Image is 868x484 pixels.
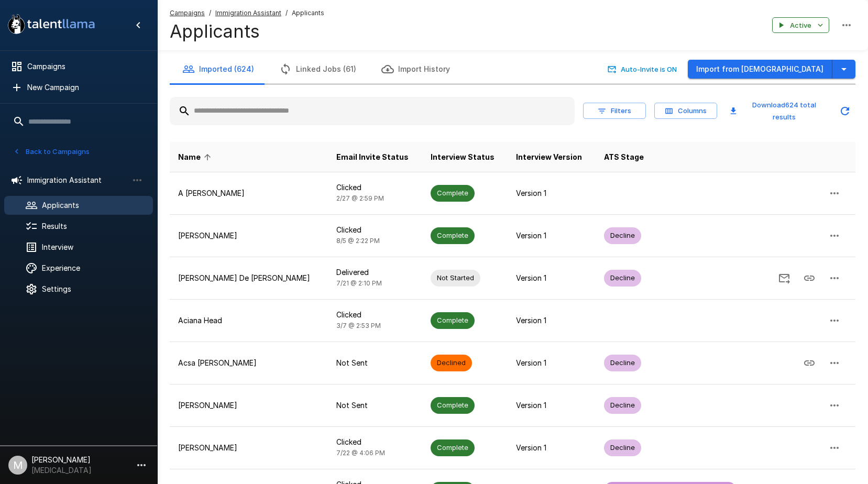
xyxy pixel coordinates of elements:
[772,273,797,282] span: Send Invitation
[516,358,587,368] p: Version 1
[336,310,414,320] p: Clicked
[516,188,587,199] p: Version 1
[516,443,587,453] p: Version 1
[336,437,414,447] p: Clicked
[516,273,587,283] p: Version 1
[431,188,475,198] span: Complete
[654,103,717,119] button: Columns
[209,8,211,18] span: /
[726,97,830,125] button: Download624 total results
[431,151,495,163] span: Interview Status
[215,9,281,17] u: Immigration Assistant
[606,61,679,78] button: Auto-Invite is ON
[178,358,320,368] p: Acsa [PERSON_NAME]
[336,449,385,457] span: 7/22 @ 4:06 PM
[336,400,414,411] p: Not Sent
[604,443,641,453] span: Decline
[604,400,641,410] span: Decline
[267,54,369,84] button: Linked Jobs (61)
[178,188,320,199] p: A [PERSON_NAME]
[604,273,641,283] span: Decline
[292,8,324,18] span: Applicants
[431,315,475,325] span: Complete
[178,230,320,241] p: [PERSON_NAME]
[178,273,320,283] p: [PERSON_NAME] De [PERSON_NAME]
[516,230,587,241] p: Version 1
[336,225,414,235] p: Clicked
[516,315,587,326] p: Version 1
[336,322,381,329] span: 3/7 @ 2:53 PM
[336,151,409,163] span: Email Invite Status
[369,54,463,84] button: Import History
[431,230,475,240] span: Complete
[336,358,414,368] p: Not Sent
[431,443,475,453] span: Complete
[604,151,644,163] span: ATS Stage
[431,358,472,368] span: Declined
[336,279,382,287] span: 7/21 @ 2:10 PM
[178,443,320,453] p: [PERSON_NAME]
[178,400,320,411] p: [PERSON_NAME]
[431,273,480,283] span: Not Started
[431,400,475,410] span: Complete
[178,151,214,163] span: Name
[797,358,822,367] span: Copy Interview Link
[772,17,829,34] button: Active
[170,9,205,17] u: Campaigns
[604,230,641,240] span: Decline
[797,273,822,282] span: Copy Interview Link
[170,20,324,42] h4: Applicants
[178,315,320,326] p: Aciana Head
[516,151,582,163] span: Interview Version
[336,194,384,202] span: 2/27 @ 2:59 PM
[688,60,832,79] button: Import from [DEMOGRAPHIC_DATA]
[336,267,414,278] p: Delivered
[583,103,646,119] button: Filters
[336,237,380,245] span: 8/5 @ 2:22 PM
[285,8,288,18] span: /
[170,54,267,84] button: Imported (624)
[336,182,414,193] p: Clicked
[834,101,855,122] button: Updated Today - 8:47 AM
[516,400,587,411] p: Version 1
[604,358,641,368] span: Decline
